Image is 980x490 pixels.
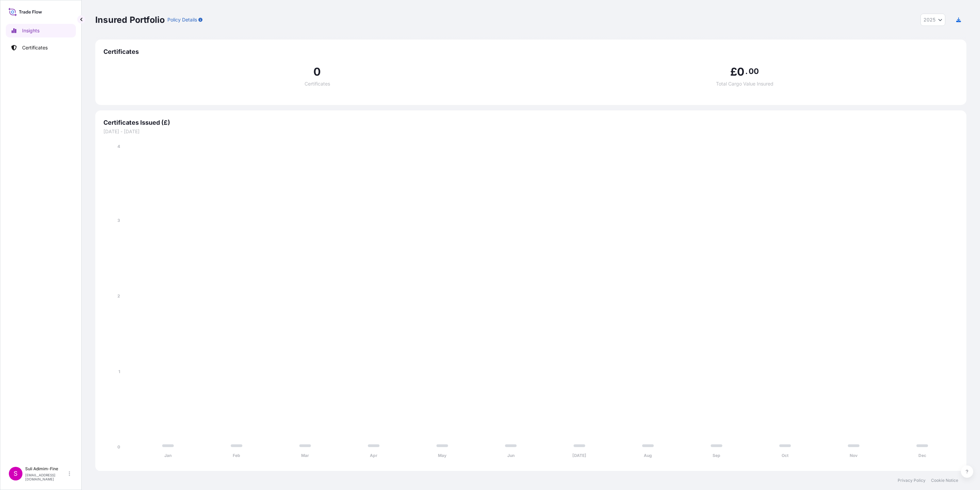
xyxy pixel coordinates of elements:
a: Certificates [6,41,76,55]
p: Insured Portfolio [95,14,165,25]
span: . [745,68,748,74]
span: 2025 [924,16,935,23]
a: Insights [6,24,76,37]
span: Certificates Issued (£) [103,119,958,127]
span: Certificates [305,81,330,86]
a: Cookie Notice [931,478,958,483]
span: [DATE] - [DATE] [103,128,958,135]
tspan: Nov [850,453,858,458]
p: Suli Adimim-Fine [25,466,67,472]
a: Privacy Policy [898,478,926,483]
p: Policy Details [167,16,197,23]
tspan: Aug [644,453,652,458]
tspan: Feb [233,453,240,458]
tspan: May [438,453,447,458]
tspan: Mar [301,453,309,458]
button: Year Selector [920,14,945,26]
tspan: 2 [117,293,120,298]
tspan: Dec [918,453,926,458]
tspan: Jan [164,453,171,458]
tspan: Jun [507,453,514,458]
span: 00 [749,68,759,74]
tspan: Oct [782,453,789,458]
span: Certificates [103,48,958,56]
p: Certificates [22,44,48,51]
tspan: 1 [118,369,120,374]
tspan: 0 [117,444,120,449]
tspan: [DATE] [572,453,586,458]
span: S [14,470,18,477]
span: £ [730,66,737,77]
span: Total Cargo Value Insured [716,81,773,86]
p: [EMAIL_ADDRESS][DOMAIN_NAME] [25,473,67,481]
tspan: Apr [370,453,377,458]
span: 0 [737,66,745,77]
tspan: Sep [713,453,720,458]
p: Insights [22,27,39,34]
tspan: 3 [117,218,120,223]
tspan: 4 [117,144,120,149]
span: 0 [313,66,321,77]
